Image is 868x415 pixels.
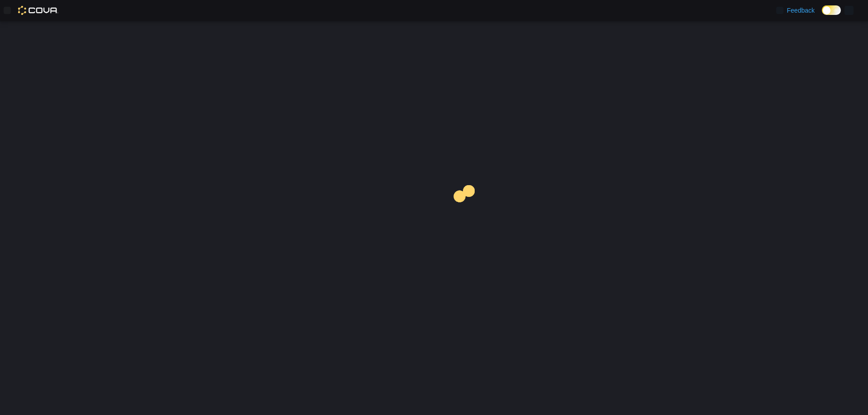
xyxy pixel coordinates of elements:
a: Feedback [773,1,818,19]
img: cova-loader [434,178,502,246]
input: Dark Mode [822,5,841,15]
img: Cova [18,6,58,15]
span: Feedback [787,6,815,15]
span: Dark Mode [822,15,822,15]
